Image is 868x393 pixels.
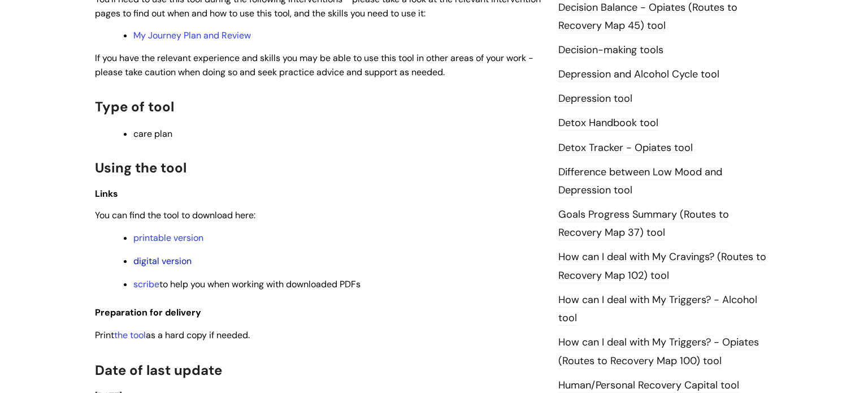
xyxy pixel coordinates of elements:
a: My Journey Plan and Review [133,29,251,41]
span: If you have the relevant experience and skills you may be able to use this tool in other areas of... [95,52,533,78]
a: Detox Tracker - Opiates tool [558,141,693,156]
a: Difference between Low Mood and Depression tool [558,165,722,198]
a: printable version [133,232,203,244]
a: Goals Progress Summary (Routes to Recovery Map 37) tool [558,208,729,240]
a: Decision-making tools [558,43,663,58]
span: to help you when working with downloaded PDFs [133,278,361,290]
a: How can I deal with My Triggers? - Opiates (Routes to Recovery Map 100) tool [558,335,759,368]
span: Links [95,188,118,200]
a: Detox Handbook tool [558,116,658,131]
a: How can I deal with My Triggers? - Alcohol tool [558,293,757,326]
span: care plan [133,128,172,140]
a: Human/Personal Recovery Capital tool [558,378,739,393]
a: the tool [114,329,146,341]
a: Depression tool [558,92,632,106]
span: Print as a hard copy if needed. [95,329,250,341]
a: scribe [133,278,159,290]
a: digital version [133,255,192,267]
span: You can find the tool to download here: [95,209,255,221]
span: Using the tool [95,159,186,176]
a: How can I deal with My Cravings? (Routes to Recovery Map 102) tool [558,250,766,283]
span: Date of last update [95,361,222,379]
span: Type of tool [95,98,174,115]
span: Preparation for delivery [95,306,201,318]
a: Decision Balance - Opiates (Routes to Recovery Map 45) tool [558,1,737,33]
a: Depression and Alcohol Cycle tool [558,67,719,82]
